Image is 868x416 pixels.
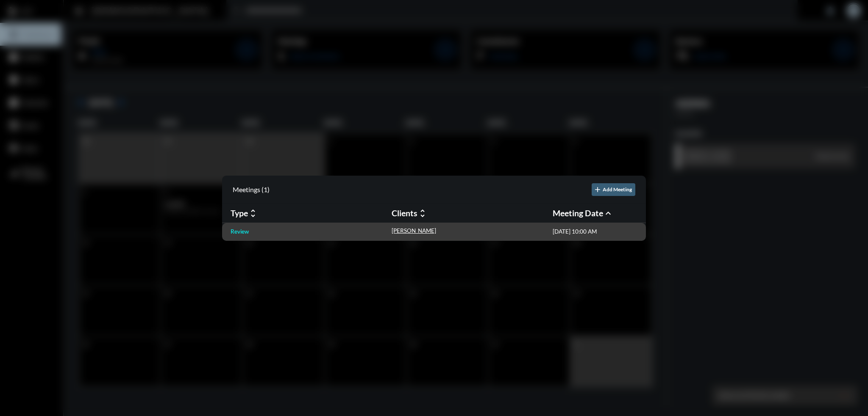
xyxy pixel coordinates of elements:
p: Review [231,228,249,235]
mat-icon: unfold_more [417,208,428,218]
mat-icon: unfold_more [248,208,258,218]
mat-icon: add [593,185,602,194]
p: [PERSON_NAME] [392,227,436,234]
mat-icon: expand_less [603,208,613,218]
p: [DATE] 10:00 AM [553,228,597,235]
button: Add Meeting [592,183,635,196]
h2: Meeting Date [553,208,603,218]
h2: Type [231,208,248,218]
h2: Meetings (1) [233,185,270,193]
h2: Clients [392,208,417,218]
